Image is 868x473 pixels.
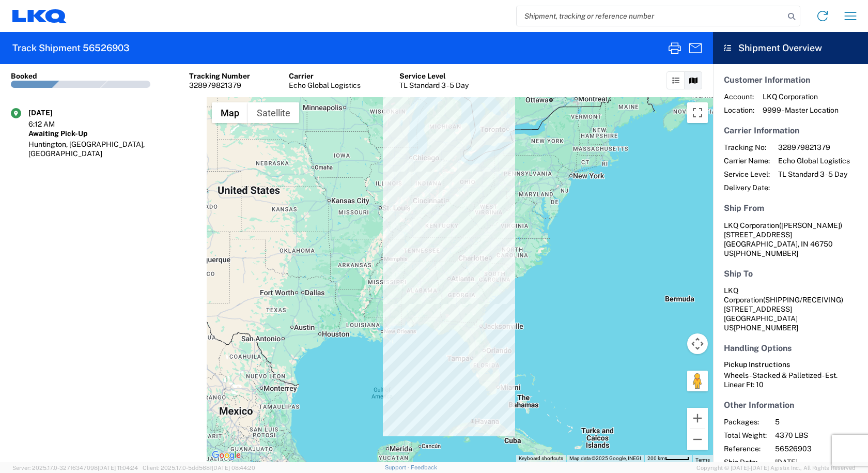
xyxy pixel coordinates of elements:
button: Toggle fullscreen view [687,102,708,123]
address: [GEOGRAPHIC_DATA], IN 46750 US [724,221,857,258]
span: [DATE] 08:44:20 [212,465,255,471]
div: [DATE] [28,108,80,117]
span: 56526903 [775,444,863,453]
input: Shipment, tracking or reference number [517,6,784,26]
span: Echo Global Logistics [778,156,850,165]
div: Echo Global Logistics [289,81,361,90]
span: Delivery Date: [724,183,770,192]
button: Drag Pegman onto the map to open Street View [687,371,708,391]
span: LKQ Corporation [763,92,839,101]
span: Copyright © [DATE]-[DATE] Agistix Inc., All Rights Reserved [696,463,856,472]
h5: Other Information [724,400,857,410]
a: Support [385,464,411,470]
a: Open this area in Google Maps (opens a new window) [209,449,243,462]
div: Wheels - Stacked & Palletized - Est. Linear Ft: 10 [724,371,857,389]
h2: Track Shipment 56526903 [12,42,130,54]
span: (SHIPPING/RECEIVING) [763,296,843,304]
span: Client: 2025.17.0-5dd568f [143,465,255,471]
span: Total Weight: [724,431,767,440]
header: Shipment Overview [713,32,868,64]
div: Carrier [289,71,361,81]
span: 9999 - Master Location [763,105,839,115]
span: Ship Date: [724,457,767,467]
span: [DATE] [775,457,863,467]
button: Zoom in [687,408,708,429]
span: [DATE] 11:04:24 [98,465,138,471]
span: Map data ©2025 Google, INEGI [569,455,641,461]
span: ([PERSON_NAME]) [779,221,842,230]
span: Location: [724,105,754,115]
span: LKQ Corporation [724,221,779,230]
span: [PHONE_NUMBER] [734,249,798,257]
a: Terms [695,457,710,463]
span: LKQ Corporation [STREET_ADDRESS] [724,286,843,313]
button: Show street map [212,102,248,123]
span: Tracking No: [724,143,770,152]
span: Packages: [724,417,767,426]
div: Booked [11,71,37,81]
span: Server: 2025.17.0-327f6347098 [12,465,138,471]
span: TL Standard 3 - 5 Day [778,170,850,179]
button: Map camera controls [687,333,708,354]
span: Service Level: [724,170,770,179]
h5: Handling Options [724,343,857,353]
address: [GEOGRAPHIC_DATA] US [724,286,857,332]
span: 328979821379 [778,143,850,152]
h5: Ship From [724,203,857,213]
div: Awaiting Pick-Up [28,129,196,138]
span: [PHONE_NUMBER] [734,324,798,332]
img: Google [209,449,243,462]
span: Reference: [724,444,767,453]
button: Map Scale: 200 km per 43 pixels [644,455,692,462]
span: 5 [775,417,863,426]
h5: Ship To [724,269,857,279]
span: 200 km [647,455,665,461]
div: 6:12 AM [28,119,80,129]
span: [STREET_ADDRESS] [724,231,792,239]
div: Tracking Number [189,71,250,81]
button: Show satellite imagery [248,102,299,123]
h5: Customer Information [724,75,857,85]
div: TL Standard 3 - 5 Day [399,81,469,90]
div: Huntington, [GEOGRAPHIC_DATA], [GEOGRAPHIC_DATA] [28,140,196,158]
button: Zoom out [687,429,708,450]
div: 328979821379 [189,81,250,90]
h5: Carrier Information [724,126,857,135]
div: Service Level [399,71,469,81]
span: Account: [724,92,754,101]
span: 4370 LBS [775,431,863,440]
h6: Pickup Instructions [724,360,857,369]
a: Feedback [411,464,437,470]
button: Keyboard shortcuts [519,455,563,462]
span: Carrier Name: [724,156,770,165]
